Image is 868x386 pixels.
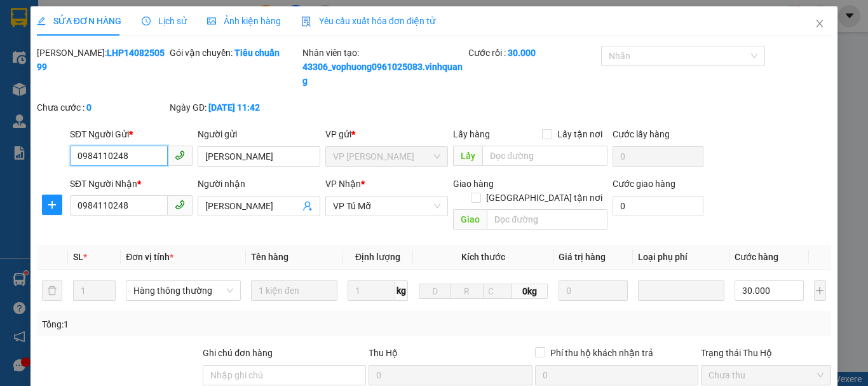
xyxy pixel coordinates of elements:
span: phone [175,150,185,160]
span: Chưa thu [709,366,824,385]
span: kg [395,280,408,301]
div: VP gửi [325,127,448,141]
span: Lấy hàng [453,129,490,139]
span: Ảnh kiện hàng [207,16,281,26]
div: Nhân viên tạo: [302,46,466,88]
input: Cước lấy hàng [613,146,703,167]
div: Cước rồi : [468,46,599,60]
span: SỬA ĐƠN HÀNG [37,16,121,26]
span: Kích thước [461,252,505,262]
div: Ngày GD: [170,100,300,114]
button: plus [814,280,826,301]
b: 43306_vophuong0961025083.vinhquang [302,62,463,86]
input: D [419,284,451,299]
span: phone [175,200,185,210]
input: R [451,284,483,299]
span: Thu Hộ [369,348,398,358]
span: plus [43,200,62,210]
button: Close [802,6,837,42]
input: VD: Bàn, Ghế [251,280,337,301]
input: Dọc đường [487,209,607,230]
input: Cước giao hàng [613,196,703,216]
div: [PERSON_NAME]: [37,46,167,74]
span: Định lượng [355,252,400,262]
button: plus [42,195,62,215]
span: Lịch sử [142,16,187,26]
span: Giá trị hàng [559,252,606,262]
div: Người nhận [198,177,320,191]
button: delete [42,280,62,301]
div: Gói vận chuyển: [170,46,300,60]
b: [DATE] 11:42 [208,102,260,113]
th: Loại phụ phí [633,245,729,270]
span: Hàng thông thường [133,281,233,300]
input: Ghi chú đơn hàng [203,365,366,385]
span: edit [37,17,46,25]
b: 30.000 [508,48,536,58]
input: Dọc đường [482,146,607,166]
input: C [483,284,512,299]
span: Lấy tận nơi [552,127,607,141]
span: Phí thu hộ khách nhận trả [545,346,658,360]
span: Lấy [453,146,482,166]
span: VP Nhận [325,179,361,189]
span: Cước hàng [735,252,778,262]
span: VP LÊ HỒNG PHONG [333,147,440,166]
div: Tổng: 1 [42,317,336,331]
img: icon [301,17,311,27]
span: SL [73,252,83,262]
span: 0kg [512,284,548,299]
b: 0 [86,102,92,113]
input: 0 [559,280,628,301]
label: Ghi chú đơn hàng [203,348,273,358]
span: Yêu cầu xuất hóa đơn điện tử [301,16,435,26]
span: Giao [453,209,487,230]
span: [GEOGRAPHIC_DATA] tận nơi [481,191,607,205]
span: close [815,18,825,29]
div: Chưa cước : [37,100,167,114]
label: Cước giao hàng [613,179,675,189]
label: Cước lấy hàng [613,129,670,139]
div: Người gửi [198,127,320,141]
span: clock-circle [142,17,151,25]
div: Trạng thái Thu Hộ [701,346,831,360]
span: VP Tú Mỡ [333,196,440,216]
span: picture [207,17,216,25]
span: Tên hàng [251,252,288,262]
span: Giao hàng [453,179,494,189]
b: Tiêu chuẩn [234,48,280,58]
span: user-add [302,201,313,211]
div: SĐT Người Nhận [70,177,193,191]
span: Đơn vị tính [126,252,173,262]
div: SĐT Người Gửi [70,127,193,141]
